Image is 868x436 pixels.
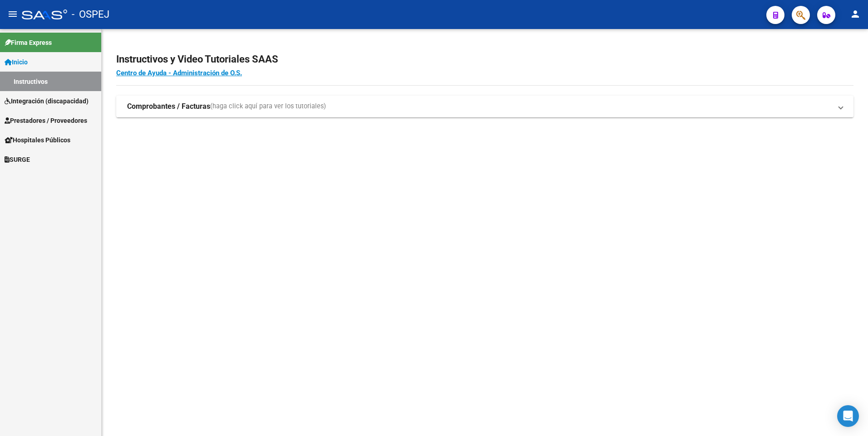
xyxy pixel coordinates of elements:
[210,102,326,111] span: (haga click aquí para ver los tutoriales)
[116,96,853,117] mat-expansion-panel-header: Comprobantes / Facturas(haga click aquí para ver los tutoriales)
[5,116,87,126] span: Prestadores / Proveedores
[5,96,89,106] span: Integración (discapacidad)
[116,51,853,68] h2: Instructivos y Video Tutoriales SAAS
[7,9,18,19] mat-icon: menu
[5,135,70,145] span: Hospitales Públicos
[5,155,30,165] span: SURGE
[116,69,242,77] a: Centro de Ayuda - Administración de O.S.
[5,38,52,48] span: Firma Express
[72,5,109,24] span: - OSPEJ
[127,102,210,111] strong: Comprobantes / Facturas
[850,9,861,19] mat-icon: person
[837,405,859,427] div: Open Intercom Messenger
[5,57,28,67] span: Inicio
